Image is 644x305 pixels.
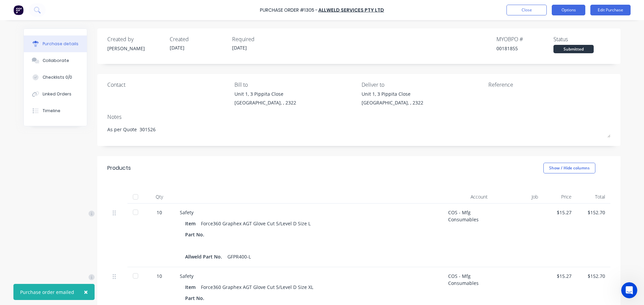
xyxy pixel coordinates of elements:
button: Show / Hide columns [543,163,595,173]
div: [GEOGRAPHIC_DATA], , 2322 [234,99,296,106]
div: 2. Alternatively, you can create a , name it something like “Consumables,” and add all the extras... [11,141,105,207]
div: Safety [180,273,437,280]
div: Maricar says… [5,33,129,137]
button: Options [552,5,585,15]
div: Status [553,35,610,43]
div: MYOB PO # [496,35,553,43]
div: Bill to [234,81,357,89]
div: $152.70 [582,209,605,216]
button: Gif picker [21,219,26,225]
div: 10 [150,273,169,280]
p: Active 7h ago [33,8,62,15]
div: Thanks for clarifying that! Two things you can do:You can manually add the extras and consumables... [5,33,110,137]
div: Required [232,35,289,43]
button: Emoji picker [10,219,16,225]
div: Price [543,190,577,204]
div: Force360 Graphex AGT Glove Cut 5/Level D Size L [201,219,311,228]
div: Reference [488,81,610,89]
b: Markup [47,63,67,68]
button: Send a message… [115,217,126,227]
b: Cost [26,63,38,68]
div: thanks [102,13,129,28]
b: Kit [89,142,96,147]
div: Aaron says… [5,13,129,33]
textarea: Message… [6,205,128,217]
div: Allweld Part No. [185,252,227,261]
img: Factory [13,5,23,15]
div: GFPR400-L [227,252,251,261]
div: Safety [180,209,437,216]
li: You can manually add the extras and consumables to the job, and make sure and are visible by clic... [16,50,105,75]
div: COS - Mfg Consumables [443,204,493,267]
div: Purchase Order #1305 - [260,7,318,14]
div: $15.27 [549,273,572,280]
div: Account [443,190,493,204]
div: Part No. [185,230,210,239]
div: Deliver to [362,81,484,89]
b: Show/Hide Columns [34,69,86,75]
span: × [84,287,88,297]
button: Home [105,3,118,15]
button: go back [4,3,17,15]
div: Item [185,219,201,228]
div: Purchase order emailed [20,289,74,296]
div: $15.27 [549,209,572,216]
div: Part No. [185,293,210,303]
div: Collaborate [43,58,69,64]
div: Purchase details [43,41,78,47]
div: 10 [150,209,169,216]
div: Contact [107,81,229,89]
button: Checklists 0/0 [24,69,87,86]
div: Submitted [553,45,594,53]
button: Collaborate [24,52,87,69]
div: Total [577,190,610,204]
textarea: As per Quote 301526 [107,123,610,138]
div: Notes [107,113,610,121]
div: Close [118,3,130,15]
a: Allweld Services Pty Ltd [318,7,384,13]
button: Purchase details [24,35,87,52]
button: Timeline [24,102,87,119]
div: Created by [107,35,164,43]
div: Unit 1, 3 Pippita Close [362,90,423,97]
button: Close [77,284,95,300]
div: thanks [108,17,123,24]
div: [PERSON_NAME] [107,45,164,52]
div: Qty [144,190,174,204]
div: $152.70 [582,273,605,280]
div: Thanks for clarifying that! Two things you can do: [11,37,105,50]
div: [GEOGRAPHIC_DATA], , 2322 [362,99,423,106]
div: Unit 1, 3 Pippita Close [234,90,296,97]
div: Products [107,164,131,172]
button: Edit Purchase [590,5,631,15]
img: Profile image for Maricar [19,4,30,14]
div: Timeline [43,108,60,114]
h1: Maricar [33,3,53,8]
iframe: Intercom live chat [621,282,637,298]
div: 2. Alternatively, you can create aKit, name it something like “Consumables,” and add all the extr... [5,137,110,211]
div: Maricar says… [5,137,129,226]
div: Job [493,190,543,204]
div: Checklists 0/0 [43,74,72,80]
div: Item [185,282,201,292]
div: Linked Orders [43,91,71,97]
div: Force360 Graphex AGT Glove Cut 5/Level D Size XL [201,282,313,292]
button: Close [506,5,547,15]
div: Created [170,35,227,43]
div: 00181855 [496,45,553,52]
button: Upload attachment [32,219,37,225]
button: Linked Orders [24,86,87,102]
